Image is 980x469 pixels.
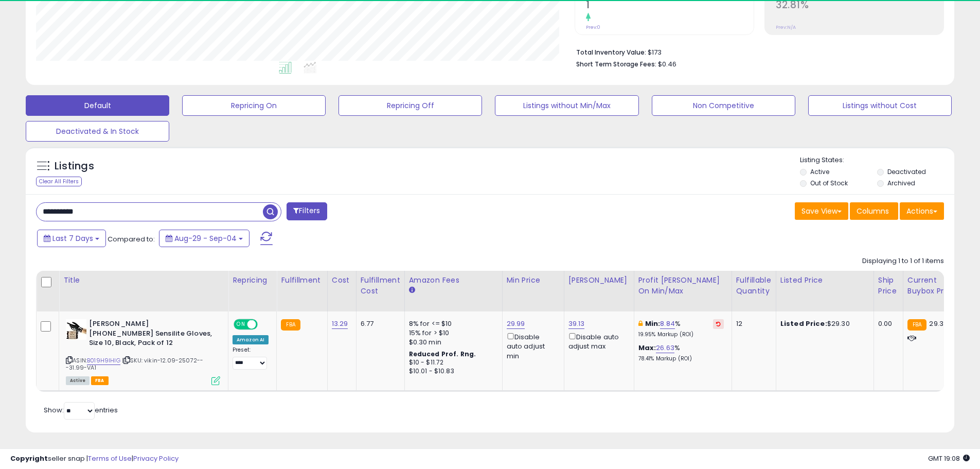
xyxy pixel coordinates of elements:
div: Fulfillment [281,275,323,286]
small: Amazon Fees. [409,286,415,295]
p: Listing States: [800,155,954,165]
th: The percentage added to the cost of goods (COGS) that forms the calculator for Min & Max prices. [634,271,732,311]
div: Min Price [507,275,560,286]
div: Disable auto adjust min [507,331,556,361]
img: 41HE4i4joeL._SL40_.jpg [66,319,86,340]
div: Fulfillable Quantity [736,275,772,297]
span: 29.3 [929,319,943,328]
b: [PERSON_NAME] [PHONE_NUMBER] Sensilite Gloves, Size 10, Black, Pack of 12 [89,319,214,351]
li: $173 [576,45,936,58]
span: ON [235,320,247,329]
div: 8% for <= $10 [409,319,494,328]
div: Current Buybox Price [907,275,960,297]
button: Save View [795,202,848,220]
span: Aug-29 - Sep-04 [174,233,237,244]
label: Deactivated [887,167,926,176]
div: Cost [332,275,352,286]
span: OFF [256,320,273,329]
div: Ship Price [878,275,899,297]
button: Non Competitive [652,95,795,116]
button: Aug-29 - Sep-04 [159,230,250,247]
span: Columns [857,206,889,216]
div: 6.77 [361,319,397,328]
span: Compared to: [108,234,155,244]
div: 12 [736,319,768,328]
b: Reduced Prof. Rng. [409,350,476,358]
div: $10.01 - $10.83 [409,367,494,376]
a: Terms of Use [88,454,132,463]
div: $29.30 [780,319,866,328]
button: Repricing Off [338,95,482,116]
a: Privacy Policy [133,454,179,463]
span: Show: entries [44,405,118,415]
div: 15% for > $10 [409,328,494,338]
a: 13.29 [332,319,348,329]
a: 39.13 [568,319,585,329]
div: Preset: [233,346,269,370]
div: Title [63,275,224,286]
span: 2025-09-13 19:08 GMT [928,454,970,463]
span: | SKU: vikin-12.09-25072---31.99-VA1 [66,356,203,372]
button: Filters [287,202,327,220]
a: 8.84 [660,319,675,329]
i: Revert to store-level Min Markup [716,321,721,326]
p: 19.95% Markup (ROI) [638,331,724,338]
span: FBA [91,376,109,385]
div: Amazon AI [233,335,269,344]
div: ASIN: [66,319,220,384]
small: FBA [281,319,300,331]
div: [PERSON_NAME] [568,275,630,286]
button: Actions [900,202,944,220]
b: Max: [638,343,656,353]
div: $0.30 min [409,338,494,347]
div: seller snap | | [10,454,179,464]
i: This overrides the store level min markup for this listing [638,320,643,327]
div: Clear All Filters [36,177,82,186]
button: Columns [850,202,898,220]
button: Listings without Cost [808,95,952,116]
button: Listings without Min/Max [495,95,638,116]
button: Last 7 Days [37,230,106,247]
div: Repricing [233,275,272,286]
div: Amazon Fees [409,275,498,286]
label: Out of Stock [810,179,848,187]
a: 29.99 [507,319,525,329]
button: Deactivated & In Stock [26,121,169,142]
div: Disable auto adjust max [568,331,626,351]
div: Displaying 1 to 1 of 1 items [862,256,944,266]
b: Min: [645,319,661,328]
span: All listings currently available for purchase on Amazon [66,376,90,385]
div: Listed Price [780,275,869,286]
b: Total Inventory Value: [576,48,646,57]
button: Default [26,95,169,116]
span: $0.46 [658,59,676,69]
b: Short Term Storage Fees: [576,60,656,68]
div: $10 - $11.72 [409,358,494,367]
label: Archived [887,179,915,187]
div: % [638,319,724,338]
p: 78.41% Markup (ROI) [638,355,724,362]
strong: Copyright [10,454,48,463]
label: Active [810,167,829,176]
div: Profit [PERSON_NAME] on Min/Max [638,275,727,297]
a: B019H9IHIG [87,356,120,365]
button: Repricing On [182,95,326,116]
div: 0.00 [878,319,895,328]
div: Fulfillment Cost [361,275,400,297]
small: Prev: N/A [776,24,796,30]
div: % [638,343,724,362]
b: Listed Price: [780,319,827,328]
small: Prev: 0 [586,24,600,30]
h5: Listings [55,159,94,173]
span: Last 7 Days [52,233,93,244]
a: 26.63 [656,343,674,353]
small: FBA [907,319,926,331]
